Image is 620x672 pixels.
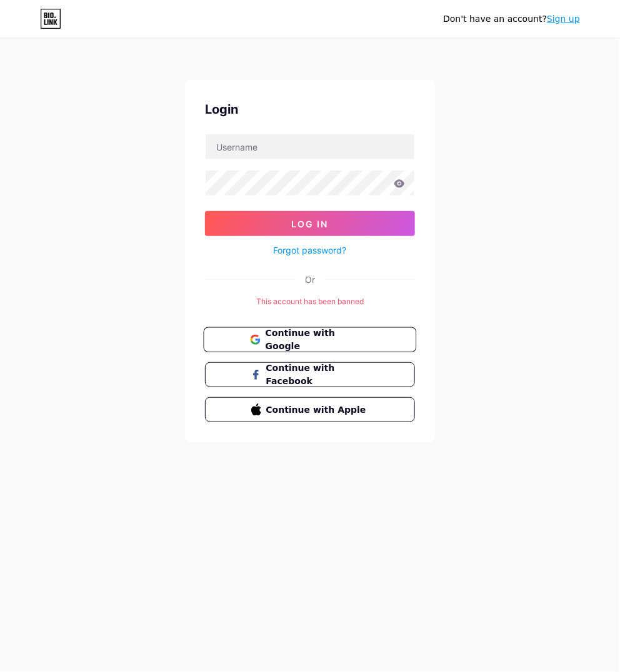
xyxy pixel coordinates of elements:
[206,134,414,159] input: Username
[305,273,315,286] div: Or
[205,327,415,352] a: Continue with Google
[547,14,580,24] a: Sign up
[203,327,416,353] button: Continue with Google
[205,362,415,387] button: Continue with Facebook
[266,403,369,417] span: Continue with Apple
[265,327,369,353] span: Continue with Google
[205,100,415,119] div: Login
[266,362,369,388] span: Continue with Facebook
[205,211,415,236] button: Log In
[205,397,415,422] button: Continue with Apple
[205,296,415,307] div: This account has been banned
[292,219,329,229] span: Log In
[443,12,580,26] div: Don't have an account?
[274,244,347,257] a: Forgot password?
